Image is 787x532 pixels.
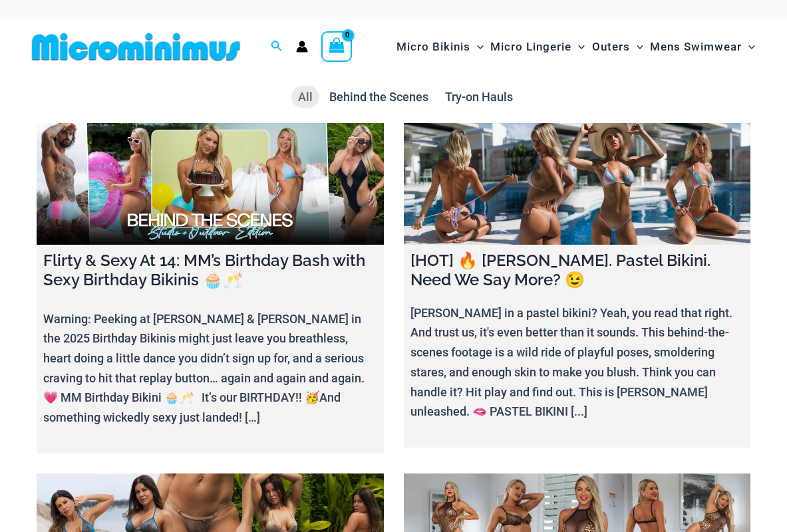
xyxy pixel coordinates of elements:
[404,123,751,245] a: [HOT] 🔥 Olivia. Pastel Bikini. Need We Say More? 😉
[27,32,245,62] img: MM SHOP LOGO FLAT
[37,123,384,245] a: Flirty & Sexy At 14: MM’s Birthday Bash with Sexy Birthday Bikinis 🧁🥂
[321,31,352,62] a: View Shopping Cart, empty
[391,25,760,69] nav: Site Navigation
[393,27,487,67] a: Micro BikinisMenu ToggleMenu Toggle
[470,30,484,64] span: Menu Toggle
[630,30,643,64] span: Menu Toggle
[647,27,758,67] a: Mens SwimwearMenu ToggleMenu Toggle
[589,27,647,67] a: OutersMenu ToggleMenu Toggle
[742,30,755,64] span: Menu Toggle
[298,90,313,104] span: All
[396,30,470,64] span: Micro Bikinis
[445,90,513,104] span: Try-on Hauls
[43,309,377,428] p: Warning: Peeking at [PERSON_NAME] & [PERSON_NAME] in the 2025 Birthday Bikinis might just leave y...
[329,90,428,104] span: Behind the Scenes
[592,30,630,64] span: Outers
[490,30,571,64] span: Micro Lingerie
[571,30,585,64] span: Menu Toggle
[487,27,588,67] a: Micro LingerieMenu ToggleMenu Toggle
[43,251,377,290] h4: Flirty & Sexy At 14: MM’s Birthday Bash with Sexy Birthday Bikinis 🧁🥂
[410,251,744,290] h4: [HOT] 🔥 [PERSON_NAME]. Pastel Bikini. Need We Say More? 😉
[410,303,744,422] p: [PERSON_NAME] in a pastel bikini? Yeah, you read that right. And trust us, it's even better than ...
[650,30,742,64] span: Mens Swimwear
[271,39,283,55] a: Search icon link
[296,41,308,53] a: Account icon link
